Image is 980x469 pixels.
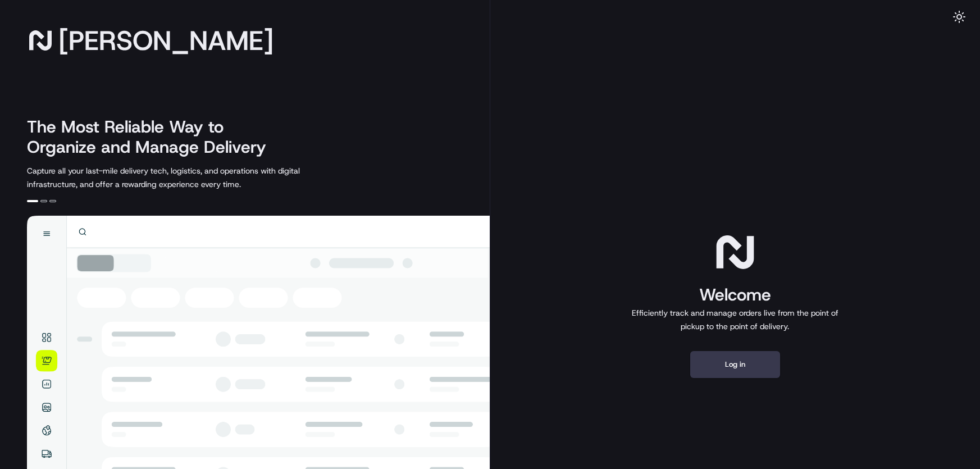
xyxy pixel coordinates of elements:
h2: The Most Reliable Way to Organize and Manage Delivery [27,117,279,157]
h1: Welcome [627,284,843,306]
p: Capture all your last-mile delivery tech, logistics, and operations with digital infrastructure, ... [27,164,350,191]
button: Log in [690,351,780,378]
span: [PERSON_NAME] [58,29,274,52]
p: Efficiently track and manage orders live from the point of pickup to the point of delivery. [627,306,843,333]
